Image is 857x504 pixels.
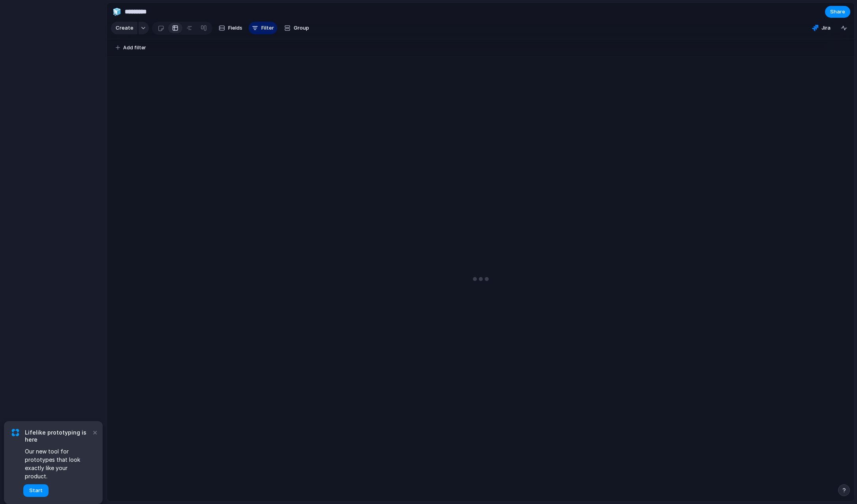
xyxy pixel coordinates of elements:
[261,24,274,32] span: Filter
[294,24,309,32] span: Group
[280,22,313,34] button: Group
[116,24,133,32] span: Create
[809,22,834,34] button: Jira
[249,22,277,34] button: Filter
[23,484,49,497] button: Start
[25,447,91,480] span: Our new tool for prototypes that look exactly like your product.
[123,44,146,51] span: Add filter
[29,487,43,495] span: Start
[111,22,137,34] button: Create
[113,6,121,17] div: 🧊
[111,42,151,53] button: Add filter
[825,6,850,18] button: Share
[228,24,242,32] span: Fields
[821,24,831,32] span: Jira
[25,429,91,443] span: Lifelike prototyping is here
[830,8,845,16] span: Share
[111,6,123,18] button: 🧊
[216,22,246,34] button: Fields
[90,427,99,437] button: Dismiss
